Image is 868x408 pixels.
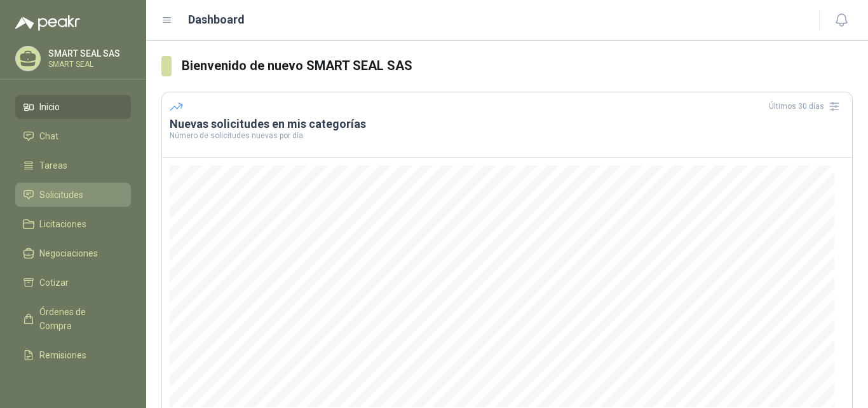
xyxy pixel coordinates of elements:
span: Cotizar [39,276,69,290]
span: Licitaciones [39,217,86,231]
a: Tareas [15,153,131,178]
h1: Dashboard [188,11,245,29]
p: SMART SEAL [48,60,128,68]
div: Últimos 30 días [769,96,844,116]
a: Chat [15,124,131,148]
img: Logo peakr [15,15,80,31]
span: Negociaciones [39,246,98,260]
a: Remisiones [15,343,131,367]
h3: Nuevas solicitudes en mis categorías [170,116,844,132]
a: Cotizar [15,271,131,295]
a: Licitaciones [15,212,131,236]
span: Órdenes de Compra [39,305,119,333]
a: Órdenes de Compra [15,300,131,338]
a: Configuración [15,372,131,397]
span: Remisiones [39,348,86,362]
h3: Bienvenido de nuevo SMART SEAL SAS [182,56,853,76]
a: Solicitudes [15,183,131,207]
span: Solicitudes [39,188,83,202]
p: SMART SEAL SAS [48,49,128,58]
p: Número de solicitudes nuevas por día [170,132,844,139]
span: Inicio [39,100,60,114]
a: Inicio [15,95,131,119]
span: Chat [39,129,58,143]
a: Negociaciones [15,241,131,265]
span: Tareas [39,158,67,172]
